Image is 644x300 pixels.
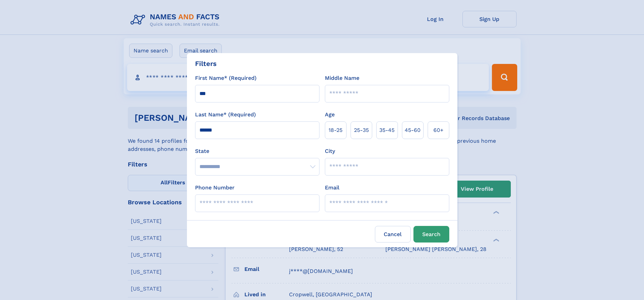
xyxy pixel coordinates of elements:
[325,111,335,119] label: Age
[405,126,421,134] span: 45‑60
[379,126,395,134] span: 35‑45
[325,184,339,192] label: Email
[195,147,319,155] label: State
[375,226,411,243] label: Cancel
[413,226,449,243] button: Search
[329,126,342,134] span: 18‑25
[195,74,257,82] label: First Name* (Required)
[325,74,359,82] label: Middle Name
[433,126,444,134] span: 60+
[195,59,217,69] div: Filters
[325,147,335,155] label: City
[195,111,256,119] label: Last Name* (Required)
[195,184,235,192] label: Phone Number
[354,126,369,134] span: 25‑35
